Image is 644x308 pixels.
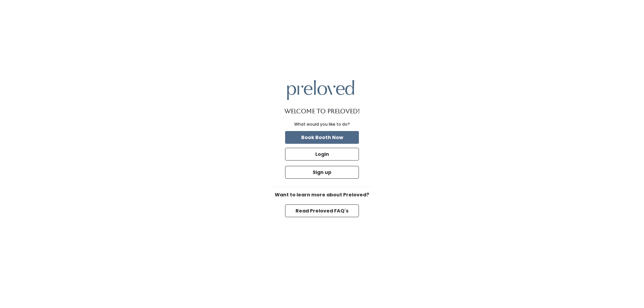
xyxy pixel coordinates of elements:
button: Read Preloved FAQ's [285,204,359,217]
div: What would you like to do? [294,121,350,127]
button: Book Booth Now [285,131,359,144]
img: preloved logo [287,80,354,100]
h6: Want to learn more about Preloved? [272,192,372,198]
h1: Welcome to Preloved! [284,108,360,115]
button: Sign up [285,166,359,179]
button: Login [285,148,359,161]
a: Login [284,146,360,162]
a: Sign up [284,165,360,180]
